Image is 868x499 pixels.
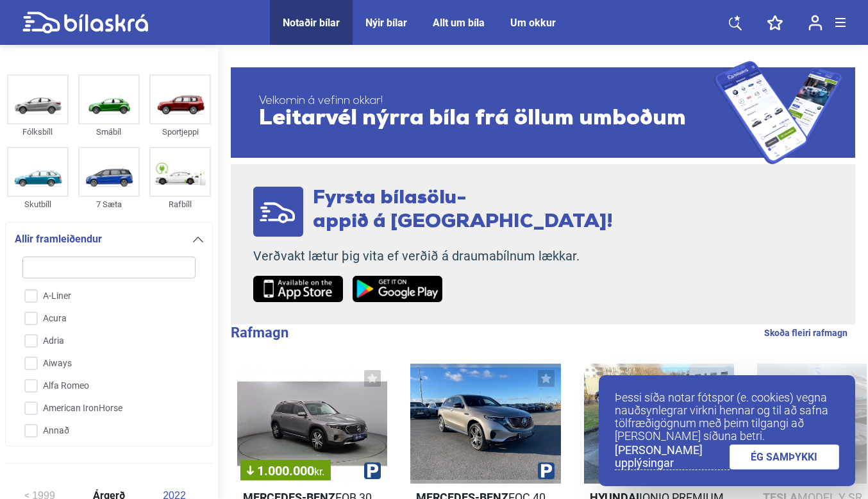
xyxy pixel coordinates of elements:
[730,444,840,469] a: ÉG SAMÞYKKI
[149,197,211,212] div: Rafbíll
[510,17,556,29] a: Um okkur
[808,15,822,31] img: user-login.svg
[365,17,407,29] a: Nýir bílar
[247,464,324,477] span: 1.000.000
[259,95,714,108] span: Velkomin á vefinn okkar!
[615,444,730,470] a: [PERSON_NAME] upplýsingar
[314,466,324,478] span: kr.
[15,230,102,248] span: Allir framleiðendur
[231,61,855,164] a: Velkomin á vefinn okkar!Leitarvél nýrra bíla frá öllum umboðum
[78,124,140,139] div: Smábíl
[7,197,69,212] div: Skutbíll
[78,197,140,212] div: 7 Sæta
[259,108,714,131] span: Leitarvél nýrra bíla frá öllum umboðum
[149,124,211,139] div: Sportjeppi
[764,325,847,341] a: Skoða fleiri rafmagn
[231,325,288,341] b: Rafmagn
[253,248,613,264] p: Verðvakt lætur þig vita ef verðið á draumabílnum lækkar.
[7,124,69,139] div: Fólksbíll
[283,17,340,29] a: Notaðir bílar
[615,391,839,443] p: Þessi síða notar fótspor (e. cookies) vegna nauðsynlegrar virkni hennar og til að safna tölfræðig...
[433,17,485,29] a: Allt um bíla
[313,189,613,232] span: Fyrsta bílasölu- appið á [GEOGRAPHIC_DATA]!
